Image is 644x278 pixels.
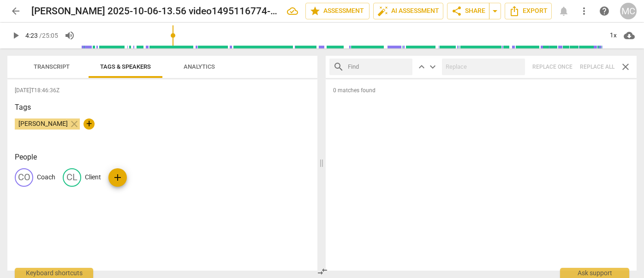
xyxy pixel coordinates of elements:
span: 0 matches found [326,87,637,102]
h3: People [15,152,310,163]
a: Help [596,3,613,19]
button: Sharing summary [489,3,501,19]
div: CL [63,168,81,187]
span: Export [509,6,548,17]
button: Close [618,59,633,74]
input: Find [348,59,409,74]
span: Analytics [184,63,215,70]
span: [DATE]T18:46:36Z [15,87,310,95]
span: Assessment [310,6,365,17]
span: star [310,6,321,17]
span: add [112,172,123,183]
p: Coach [37,172,55,182]
span: search [333,61,344,72]
span: / 25:05 [39,32,58,39]
span: Transcript [34,63,70,70]
span: cloud_download [624,30,635,41]
span: close [620,61,631,72]
button: Assessment [305,3,370,19]
button: Next hit [427,61,438,72]
span: 4:23 [25,32,38,39]
span: keyboard_arrow_up [416,61,427,72]
span: Share [451,6,485,17]
button: MC [620,3,637,19]
span: Tags & Speakers [100,63,151,70]
button: Volume [61,27,78,44]
p: Client [85,172,101,182]
span: more_vert [578,6,590,17]
button: Play [7,27,24,44]
span: [PERSON_NAME] [15,120,72,127]
button: + [83,118,95,130]
button: Export [505,3,552,19]
span: arrow_back [10,6,21,17]
span: arrow_drop_down [489,6,501,17]
span: volume_up [64,30,75,41]
span: auto_fix_high [377,6,388,17]
div: CO [15,168,33,187]
input: Replace [442,59,521,74]
span: compare_arrows [317,266,328,277]
div: Ask support [560,268,629,278]
span: play_arrow [10,30,21,41]
div: 1x [604,28,622,43]
div: All changes saved [287,6,298,17]
span: help [599,6,610,17]
span: share [451,6,462,17]
button: AI Assessment [373,3,443,19]
span: AI Assessment [377,6,439,17]
span: close [69,118,80,130]
span: keyboard_arrow_down [427,61,438,72]
button: Prev hit [416,61,427,72]
h3: Tags [15,102,310,113]
h2: [PERSON_NAME] 2025-10-06-13.56 video1495116774-converted [31,6,280,17]
button: Share [447,3,489,19]
div: Keyboard shortcuts [15,268,93,278]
